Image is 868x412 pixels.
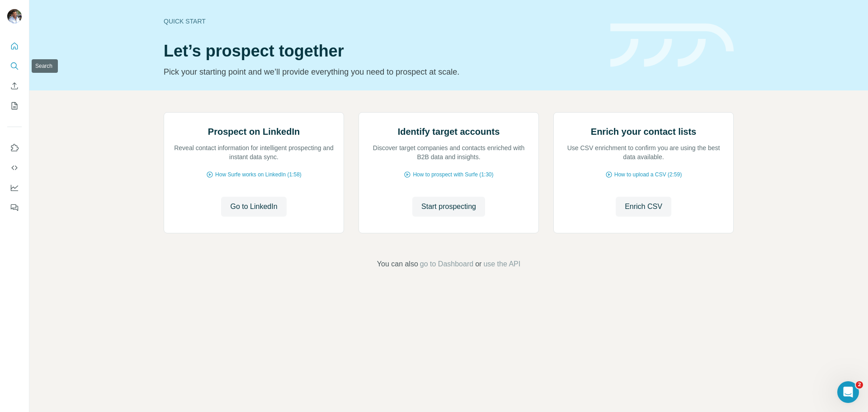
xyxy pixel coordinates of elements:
[7,199,22,216] button: Feedback
[563,143,724,161] p: Use CSV enrichment to confirm you are using the best data available.
[164,42,599,60] h1: Let’s prospect together
[420,259,473,270] button: go to Dashboard
[856,381,863,388] span: 2
[412,197,485,217] button: Start prospecting
[610,24,734,67] img: banner
[7,140,22,156] button: Use Surfe on LinkedIn
[164,66,599,78] p: Pick your starting point and we’ll provide everything you need to prospect at scale.
[230,201,277,212] span: Go to LinkedIn
[7,58,22,74] button: Search
[7,38,22,54] button: Quick start
[591,125,696,138] h2: Enrich your contact lists
[173,143,335,161] p: Reveal contact information for intelligent prospecting and instant data sync.
[208,125,300,138] h2: Prospect on LinkedIn
[413,170,493,179] span: How to prospect with Surfe (1:30)
[221,197,286,217] button: Go to LinkedIn
[7,160,22,176] button: Use Surfe API
[7,78,22,94] button: Enrich CSV
[421,201,476,212] span: Start prospecting
[377,259,418,270] span: You can also
[7,9,22,24] img: Avatar
[398,125,500,138] h2: Identify target accounts
[7,180,22,196] button: Dashboard
[483,259,520,270] button: use the API
[7,98,22,114] button: My lists
[164,17,599,26] div: Quick start
[614,170,682,179] span: How to upload a CSV (2:59)
[625,201,662,212] span: Enrich CSV
[616,197,671,217] button: Enrich CSV
[837,381,859,403] iframe: Intercom live chat
[215,170,302,179] span: How Surfe works on LinkedIn (1:58)
[475,259,481,270] span: or
[368,143,529,161] p: Discover target companies and contacts enriched with B2B data and insights.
